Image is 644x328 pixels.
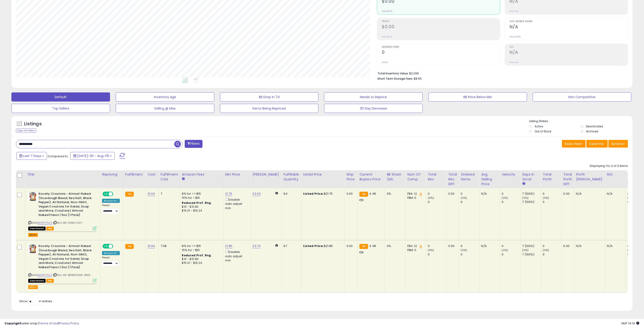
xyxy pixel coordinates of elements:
div: 0% [387,244,402,248]
div: FBM: 0 [407,248,422,252]
small: (0%) [461,248,467,252]
a: 23.63 [253,192,261,196]
button: Non Competitive [533,92,631,102]
button: BB Drop in 7d [220,92,319,102]
div: N/A [607,244,622,248]
div: $10 - $10.83 [182,205,220,209]
small: (0%) [428,196,434,200]
span: Show: entries [19,299,52,303]
small: (0%) [461,196,467,200]
div: 15% for > $15 [182,196,220,200]
small: FBA [359,192,368,197]
div: Total Profit Diff. [563,172,572,186]
div: Num of Comp. [407,172,424,182]
b: Listed Price: [303,192,324,196]
div: 0.00 [563,192,571,196]
small: Avg BB Share. [628,182,630,186]
div: Min Price [225,172,249,177]
button: Save View [562,140,586,148]
div: 7 (100%) [522,192,541,196]
div: Fulfillment Cost [161,172,178,182]
span: 4.48 [369,192,376,196]
div: 0.00 [346,192,354,196]
div: Ship Price [346,172,356,182]
div: 0 [502,192,520,196]
b: Reduced Prof. Rng. [182,253,212,257]
div: 0 [428,192,446,196]
div: 15% for > $15 [182,248,220,252]
div: 0.00 [563,244,571,248]
button: Selling @ Max [116,104,214,113]
h5: Listings [24,121,42,127]
button: BB Price Below Min [428,92,527,102]
span: Columns [589,142,604,146]
span: All listings that are unavailable for purchase on Amazon for any reason other than out-of-stock [28,279,46,283]
small: (0%) [522,248,529,252]
div: N/A [607,192,622,196]
button: 30 Day Decrease [324,104,423,113]
div: 0.00 [448,192,455,196]
div: Avg Selling Price [481,172,498,186]
div: 97 [284,244,298,248]
span: $8.55 [414,76,422,81]
b: Listed Price: [303,244,324,248]
h2: 0 [382,50,500,56]
h2: N/A [510,50,628,56]
div: Fulfillable Quantity [284,172,299,182]
b: Total Inventory Value: [378,71,409,75]
img: 51cKDeDjmcL._SL40_.jpg [28,244,37,253]
span: ROI [510,46,628,48]
label: Deactivated [586,124,603,128]
div: 7 (100%) [522,244,541,248]
button: Last 7 Days [16,152,47,160]
a: B09PS71LKZ [38,273,52,277]
div: 0% [387,192,402,196]
small: (0%) [502,248,508,252]
div: Amazon Fees [182,172,221,177]
span: ON [103,192,109,196]
div: seller snap | | [5,321,79,326]
div: 0 [502,252,520,257]
a: B09PS71LKZ [38,221,52,225]
a: 21.75 [225,192,232,196]
div: 7 [161,192,177,196]
div: 7 (100%) [522,252,541,257]
div: Fulfillment [125,172,144,177]
div: 0 [502,244,520,248]
div: 0 [543,200,561,204]
span: | SKU: VIZ-B09PS71LKZ-3PCK [53,273,90,277]
div: Disable auto adjust min [225,197,247,210]
span: FBA [46,227,54,231]
div: $15.01 - $16.24 [182,209,220,213]
p: Listing States: [529,119,633,123]
div: Total Rev. Diff. [448,172,457,186]
b: Short Term Storage Fees: [378,77,413,81]
span: ON [103,244,109,248]
div: 8% for <= $15 [182,192,220,196]
button: Filters [185,140,203,148]
button: admin [28,233,38,237]
div: Days In Stock [522,172,539,182]
div: BB Share 24h. [387,172,403,182]
div: 94 [284,192,298,196]
div: [PERSON_NAME] [253,172,280,177]
small: Prev: 0 [382,61,388,64]
small: (0%) [428,248,434,252]
li: $2,090 [378,70,625,76]
b: Reduced Prof. Rng. [182,201,212,205]
div: 0.00 [448,244,455,248]
div: ASIN: [28,244,97,282]
div: 0 [543,192,561,196]
a: 23.74 [253,244,261,248]
div: $10 - $10.83 [182,257,220,261]
a: 21.85 [225,244,233,248]
div: Ordered Items [461,172,477,182]
button: Top Sellers [11,104,110,113]
div: FBA: 12 [407,244,422,248]
div: Displaying 1 to 2 of 2 items [590,164,628,168]
a: Terms of Use [39,321,58,325]
div: Total Rev. [428,172,444,182]
div: N/A [481,244,496,248]
small: Days In Stock. [522,182,525,186]
a: Privacy Policy [59,321,79,325]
